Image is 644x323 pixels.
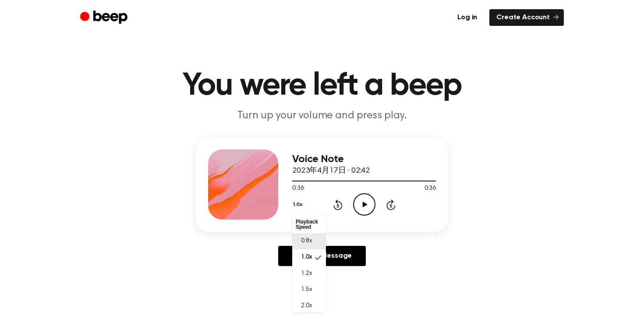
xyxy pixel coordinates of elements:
[292,167,370,175] span: 2023年4月17日 · 02:42
[292,197,306,212] button: 1.0x
[425,184,436,193] span: 0:36
[292,184,304,193] span: 0:36
[489,9,564,26] a: Create Account
[154,109,490,123] p: Turn up your volume and press play.
[292,153,436,165] h3: Voice Note
[301,253,312,262] span: 1.0x
[278,246,366,266] a: Reply to Message
[450,9,484,26] a: Log in
[98,70,546,102] h1: You were left a beep
[301,302,312,311] span: 2.0x
[301,285,312,295] span: 1.5x
[80,9,130,26] a: Beep
[301,269,312,278] span: 1.2x
[292,216,326,233] li: Playback Speed
[292,214,326,312] ul: 1.0x
[301,237,312,246] span: 0.8x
